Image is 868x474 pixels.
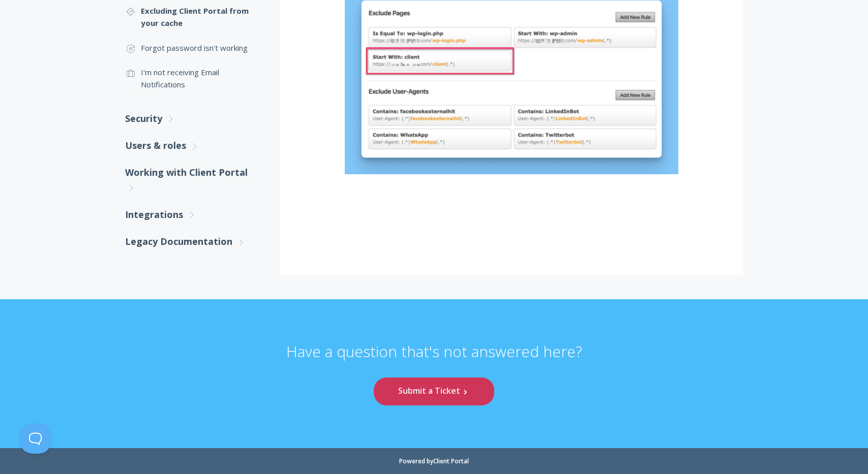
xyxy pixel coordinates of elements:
[125,132,259,159] a: Users & roles
[125,36,259,60] a: Forgot password isn't working
[20,423,51,454] iframe: Toggle Customer Support
[399,458,469,464] li: Powered by
[125,228,259,255] a: Legacy Documentation
[125,105,259,132] a: Security
[286,342,582,377] p: Have a question that's not answered here?
[125,201,259,228] a: Integrations
[433,457,469,465] a: Client Portal
[125,159,259,201] a: Working with Client Portal
[125,60,259,97] a: I'm not receiving Email Notifications
[374,377,494,405] a: Submit a Ticket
